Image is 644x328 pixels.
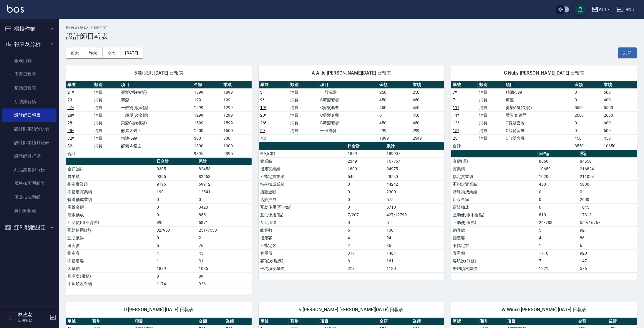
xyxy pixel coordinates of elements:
td: 300 [192,134,222,142]
td: 575 [385,196,444,203]
td: 82453 [197,173,251,180]
th: 日合計 [155,158,197,165]
td: 不指定客 [259,242,346,249]
th: 單號 [451,81,478,89]
td: 576 [578,265,637,272]
td: 0 [578,188,637,196]
table: a dense table [451,81,637,150]
td: 消費 [93,88,119,96]
th: 累計 [197,158,251,165]
td: 0 [155,234,197,242]
td: 店販抽成 [259,196,346,203]
td: 199 [222,96,251,104]
td: 2349 [411,134,444,142]
td: 299 [411,127,444,134]
td: 5800 [578,180,637,188]
td: 燙染A餐(長髮) [504,104,573,111]
td: 0 [346,188,385,196]
td: 實業績 [259,157,346,165]
td: 1180 [385,265,444,272]
td: 酵素 & 鏡面 [119,142,192,150]
td: C剪髮套餐 [504,119,573,127]
td: 450 [411,104,444,111]
td: 299 [378,127,411,134]
td: 89 [197,272,251,280]
a: 設計師排行榜 [2,149,57,163]
td: 0 [573,119,602,127]
th: 日合計 [538,150,579,158]
td: C剪髮套餐 [319,104,378,111]
td: 總客數 [451,226,537,234]
td: 5 [538,226,579,234]
td: 消費 [93,96,119,104]
td: 一般洗髮 [319,127,378,134]
a: 23 [67,98,72,102]
th: 業績 [411,81,444,89]
button: 報表及分析 [2,37,57,52]
td: 0 [538,203,579,211]
a: 設計師日報表 [2,108,57,122]
td: 酵素 & 鏡面 [119,127,192,134]
td: 855 [197,211,251,219]
td: 剪髮 [504,96,573,104]
th: 類別 [93,81,119,89]
td: 合計 [66,150,93,157]
td: 251/7533 [197,226,251,234]
td: 消費 [478,119,504,127]
td: 7 [538,257,579,265]
td: 10650 [602,142,637,150]
td: 合計 [259,134,289,142]
a: 3 [260,90,263,95]
td: 店販抽成 [451,203,537,211]
td: 0 [197,196,251,203]
td: 1500 [222,127,251,134]
td: 互助使用(不含點) [451,211,537,219]
td: 559/16767 [578,219,637,226]
td: 8550 [538,157,579,165]
td: 消費 [93,104,119,111]
table: a dense table [259,81,444,142]
td: 2600 [578,196,637,203]
td: 平均項次單價 [259,265,346,272]
td: 5 [385,219,444,226]
td: 消費 [289,127,319,134]
td: 客單價 [259,249,346,257]
a: 報表目錄 [2,54,57,67]
p: 店用帳號 [18,318,48,323]
td: 5500 [573,104,602,111]
td: 92 [578,226,637,234]
td: 600 [602,127,637,134]
td: 10650 [538,165,579,173]
td: 84650 [578,157,637,165]
td: 1899 [346,150,385,157]
td: C剪髮套餐 [504,127,573,134]
td: C剪髮套餐 [319,111,378,119]
td: 客項次(服務) [66,272,155,280]
a: 服務扣項明細表 [2,177,57,190]
td: 36 [385,242,444,249]
td: 一般燙(改金額) [119,104,192,111]
button: 前天 [66,47,84,58]
a: 25 [453,136,457,141]
td: 167757 [385,157,444,165]
td: 指定客 [451,234,537,242]
td: 1599 [192,119,222,127]
td: 250 [411,88,444,96]
td: 1899 [192,88,222,96]
button: 昨天 [84,47,102,58]
td: 消費 [289,88,319,96]
td: 1300 [222,142,251,150]
th: 項目 [319,81,378,89]
td: 指定客 [66,249,155,257]
td: 5710 [385,203,444,211]
td: 10200 [538,173,579,180]
button: save [575,4,586,15]
td: 消費 [93,142,119,150]
td: 金額(虛) [66,165,155,173]
td: 450 [378,119,411,127]
td: 合計 [451,142,478,150]
td: 450 [411,111,444,119]
td: 不指定實業績 [259,173,346,180]
td: 5871 [197,219,251,226]
span: C Nuby [PERSON_NAME][DATE] 日報表 [458,70,630,76]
